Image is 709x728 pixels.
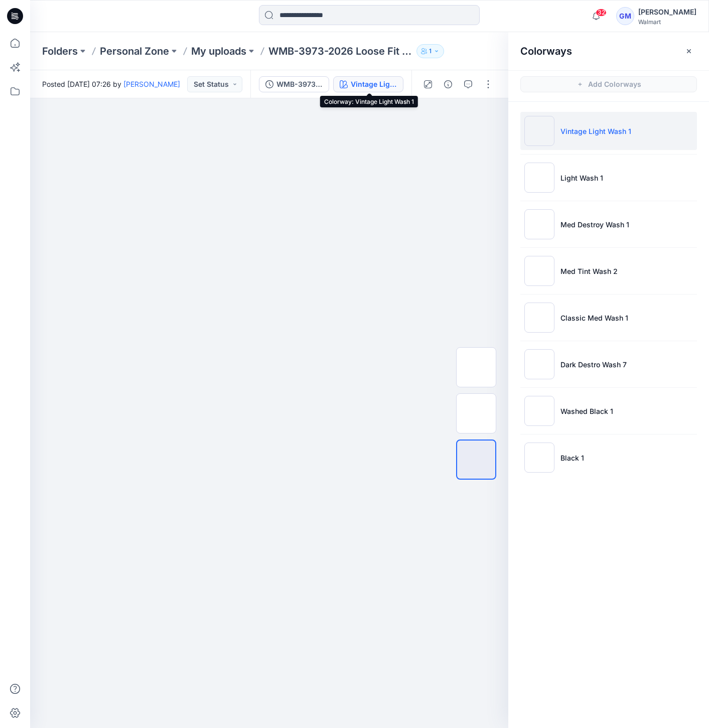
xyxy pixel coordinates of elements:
img: Vintage Light Wash 1 [524,116,554,146]
div: GM [616,7,634,25]
p: 1 [429,46,432,57]
div: WMB-3973-2026 Loose Fit Denim_Styling_Wash Tested [276,79,323,90]
span: 32 [596,9,607,17]
a: My uploads [191,44,246,58]
h2: Colorways [520,45,572,57]
div: Walmart [638,18,696,26]
button: Vintage Light Wash 1 [333,76,403,92]
a: [PERSON_NAME] [123,80,180,88]
img: Light Wash 1 [524,163,554,193]
p: WMB-3973-2026 Loose Fit Denim-Test [268,44,412,58]
p: Med Destroy Wash 1 [560,219,629,230]
a: Folders [42,44,78,58]
button: WMB-3973-2026 Loose Fit Denim_Styling_Wash Tested [259,76,329,92]
img: Black 1 [524,443,554,473]
p: Med Tint Wash 2 [560,266,618,276]
img: Washed Black 1 [524,396,554,426]
button: Details [440,76,456,92]
p: Vintage Light Wash 1 [560,126,631,136]
img: Classic Med Wash 1 [524,303,554,333]
p: Black 1 [560,453,584,463]
img: Dark Destro Wash 7 [524,349,554,379]
img: Med Tint Wash 2 [524,256,554,286]
p: Washed Black 1 [560,406,613,416]
img: Med Destroy Wash 1 [524,209,554,239]
span: Posted [DATE] 07:26 by [42,79,180,89]
div: [PERSON_NAME] [638,6,696,18]
div: Vintage Light Wash 1 [351,79,397,90]
p: Classic Med Wash 1 [560,313,628,323]
p: Light Wash 1 [560,173,603,183]
button: 1 [416,44,444,58]
a: Personal Zone [100,44,169,58]
p: Dark Destro Wash 7 [560,359,627,370]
